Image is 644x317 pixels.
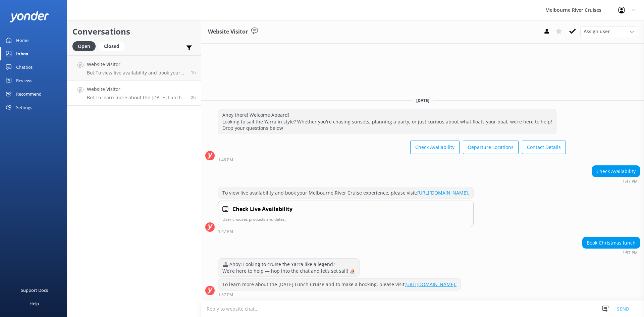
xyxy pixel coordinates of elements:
[87,86,186,93] h4: Website Visitor
[232,205,292,214] h4: Check Live Availability
[218,157,566,162] div: 01:46pm 14-Aug-2025 (UTC +10:00) Australia/Sydney
[218,279,461,290] div: To learn more about the [DATE] Lunch Cruise and to make a booking, please visit
[30,297,39,310] div: Help
[21,283,48,297] div: Support Docs
[222,216,469,222] p: User chooses products and dates.
[87,95,186,101] p: Bot: To learn more about the [DATE] Lunch Cruise and to make a booking, please visit [URL][DOMAIN...
[463,141,519,154] button: Departure Locations
[582,250,640,255] div: 01:57pm 14-Aug-2025 (UTC +10:00) Australia/Sydney
[592,179,640,183] div: 01:47pm 14-Aug-2025 (UTC +10:00) Australia/Sydney
[191,69,196,75] span: 02:54pm 14-Aug-2025 (UTC +10:00) Australia/Sydney
[623,251,638,255] strong: 1:57 PM
[72,41,96,51] div: Open
[16,47,29,60] div: Inbox
[99,42,128,50] a: Closed
[16,101,32,114] div: Settings
[218,187,473,199] div: To view live availability and book your Melbourne River Cruise experience, please visit:
[218,229,233,233] strong: 1:47 PM
[218,109,556,134] div: Ahoy there! Welcome Aboard! Looking to sail the Yarra in style? Whether you're chasing sunsets, p...
[87,61,186,68] h4: Website Visitor
[218,229,474,233] div: 01:47pm 14-Aug-2025 (UTC +10:00) Australia/Sydney
[410,141,460,154] button: Check Availability
[10,11,49,22] img: yonder-white-logo.png
[218,259,359,276] div: 🚢 Ahoy! Looking to cruise the Yarra like a legend? We’re here to help — hop into the chat and let...
[405,281,457,287] a: [URL][DOMAIN_NAME].
[584,28,610,35] span: Assign user
[67,55,201,81] a: Website VisitorBot:To view live availability and book your Spirit of Melbourne Dinner Cruise, ple...
[99,41,124,51] div: Closed
[16,34,29,47] div: Home
[412,98,433,103] span: [DATE]
[580,26,637,37] div: Assign User
[218,158,233,162] strong: 1:46 PM
[218,293,233,297] strong: 1:57 PM
[417,190,469,196] a: [URL][DOMAIN_NAME].
[72,25,196,38] h2: Conversations
[218,292,461,297] div: 01:57pm 14-Aug-2025 (UTC +10:00) Australia/Sydney
[592,166,640,177] div: Check Availability
[191,95,196,100] span: 01:57pm 14-Aug-2025 (UTC +10:00) Australia/Sydney
[67,81,201,106] a: Website VisitorBot:To learn more about the [DATE] Lunch Cruise and to make a booking, please visi...
[72,42,99,50] a: Open
[87,70,186,76] p: Bot: To view live availability and book your Spirit of Melbourne Dinner Cruise, please visit [URL...
[16,60,33,74] div: Chatbot
[16,74,32,87] div: Reviews
[623,179,638,183] strong: 1:47 PM
[16,87,42,101] div: Recommend
[583,237,640,249] div: Book Christmas lunch
[208,28,248,36] h3: Website Visitor
[522,141,566,154] button: Contact Details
